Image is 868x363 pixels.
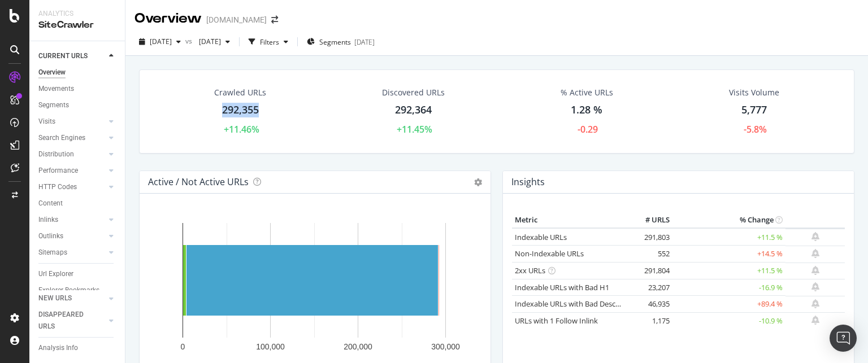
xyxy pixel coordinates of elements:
div: Performance [38,165,78,177]
span: 2025 Jun. 11th [194,37,221,46]
a: 2xx URLs [515,265,545,275]
a: Search Engines [38,132,106,144]
a: Content [38,198,117,209]
div: 5,777 [741,103,767,117]
td: 291,804 [627,263,672,279]
div: 1.28 % [571,103,602,117]
a: Inlinks [38,214,106,226]
div: Visits [38,116,55,128]
div: % Active URLs [561,87,613,98]
div: bell-plus [811,249,819,258]
a: Overview [38,67,117,78]
div: arrow-right-arrow-left [271,16,278,24]
div: Visits Volume [729,87,779,98]
div: 292,364 [395,103,432,117]
text: 300,000 [431,342,460,351]
div: Overview [134,9,202,28]
td: +11.5 % [672,228,785,246]
div: HTTP Codes [38,181,77,193]
a: Indexable URLs with Bad H1 [515,282,609,292]
div: [DATE] [354,37,375,47]
div: Filters [260,37,279,47]
div: Search Engines [38,132,85,144]
a: Indexable URLs [515,232,567,242]
td: -16.9 % [672,279,785,296]
th: Metric [512,212,627,229]
div: Content [38,198,63,209]
div: Segments [38,99,69,111]
div: Open Intercom Messenger [830,325,857,352]
a: Sitemaps [38,247,106,259]
div: Discovered URLs [382,87,445,98]
div: Overview [38,67,66,78]
a: Analysis Info [38,342,117,354]
a: Explorer Bookmarks [38,285,117,296]
div: Analytics [38,9,116,19]
div: Explorer Bookmarks [38,285,99,296]
td: 552 [627,246,672,263]
a: Visits [38,116,106,128]
div: bell-plus [811,299,819,308]
div: NEW URLS [38,292,72,304]
div: Crawled URLs [214,87,266,98]
div: bell-plus [811,282,819,291]
text: 0 [181,342,185,351]
text: 100,000 [256,342,285,351]
a: CURRENT URLS [38,50,106,62]
a: NEW URLS [38,292,106,304]
div: Sitemaps [38,247,67,259]
div: +11.46% [224,123,259,136]
span: vs [185,36,194,46]
div: -0.29 [578,123,598,136]
div: SiteCrawler [38,19,116,32]
div: -5.8% [744,123,767,136]
div: CURRENT URLS [38,50,88,62]
th: # URLS [627,212,672,229]
a: Segments [38,99,117,111]
td: -10.9 % [672,312,785,329]
div: bell-plus [811,316,819,325]
a: Url Explorer [38,268,117,280]
div: bell-plus [811,266,819,275]
div: DISAPPEARED URLS [38,309,96,333]
a: Movements [38,83,117,95]
td: +89.4 % [672,296,785,313]
a: Distribution [38,148,106,160]
td: +14.5 % [672,246,785,263]
button: Segments[DATE] [302,33,379,51]
div: Distribution [38,148,74,160]
a: Performance [38,165,106,177]
a: Non-Indexable URLs [515,248,584,259]
td: 291,803 [627,228,672,246]
a: HTTP Codes [38,181,106,193]
div: Inlinks [38,214,58,226]
h4: Active / Not Active URLs [148,174,249,190]
div: Analysis Info [38,342,78,354]
th: % Change [672,212,785,229]
div: 292,355 [222,103,259,117]
a: Outlinks [38,230,106,242]
td: 46,935 [627,296,672,313]
span: 2025 Sep. 22nd [150,37,172,46]
text: 200,000 [344,342,372,351]
div: Url Explorer [38,268,73,280]
button: Filters [244,33,293,51]
td: 1,175 [627,312,672,329]
div: Movements [38,83,74,95]
div: Outlinks [38,230,63,242]
span: Segments [319,37,351,47]
button: [DATE] [194,33,235,51]
td: 23,207 [627,279,672,296]
div: [DOMAIN_NAME] [206,14,267,25]
div: bell-plus [811,232,819,241]
i: Options [474,178,482,186]
a: URLs with 1 Follow Inlink [515,316,598,326]
a: DISAPPEARED URLS [38,309,106,333]
div: +11.45% [397,123,432,136]
a: Indexable URLs with Bad Description [515,299,638,309]
button: [DATE] [134,33,185,51]
td: +11.5 % [672,263,785,279]
h4: Insights [511,174,545,190]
